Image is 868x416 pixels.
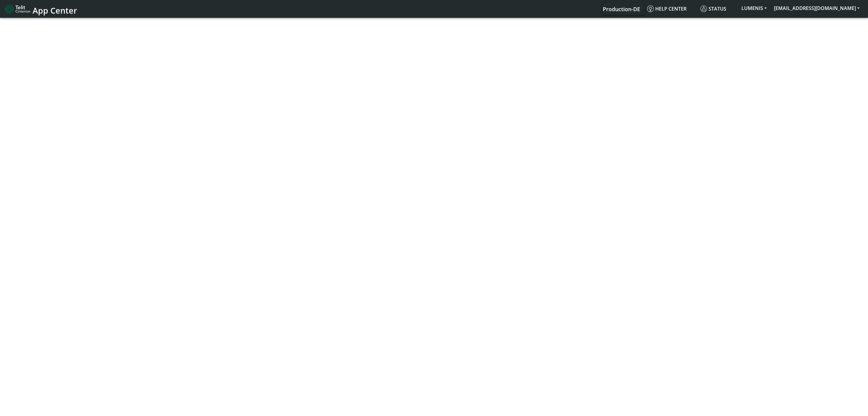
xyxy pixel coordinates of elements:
[700,5,707,12] img: status.svg
[700,5,726,12] span: Status
[738,3,770,14] button: LUMENIS
[602,3,640,15] a: Your current platform instance
[647,5,687,12] span: Help center
[698,3,738,15] a: Status
[645,3,698,15] a: Help center
[603,5,640,13] span: Production-DE
[5,4,30,14] img: logo-telit-cinterion-gw-new.png
[5,2,76,15] a: App Center
[33,5,77,16] span: App Center
[770,3,863,14] button: [EMAIL_ADDRESS][DOMAIN_NAME]
[647,5,654,12] img: knowledge.svg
